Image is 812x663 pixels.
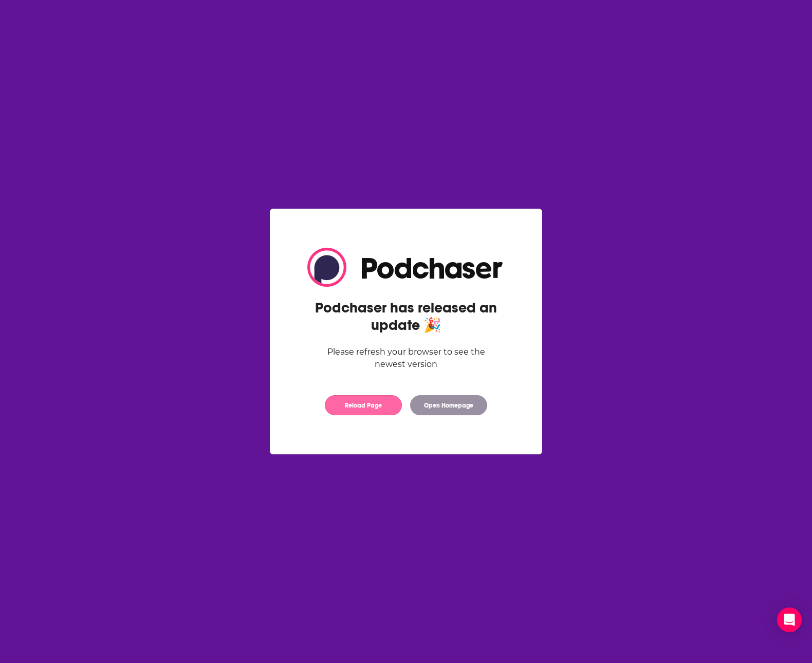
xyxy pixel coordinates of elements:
button: Reload Page [325,395,402,415]
img: Logo [307,248,505,287]
div: Please refresh your browser to see the newest version [307,346,505,371]
div: Open Intercom Messenger [777,607,802,632]
h2: Podchaser has released an update 🎉 [307,299,505,334]
button: Open Homepage [410,395,487,415]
